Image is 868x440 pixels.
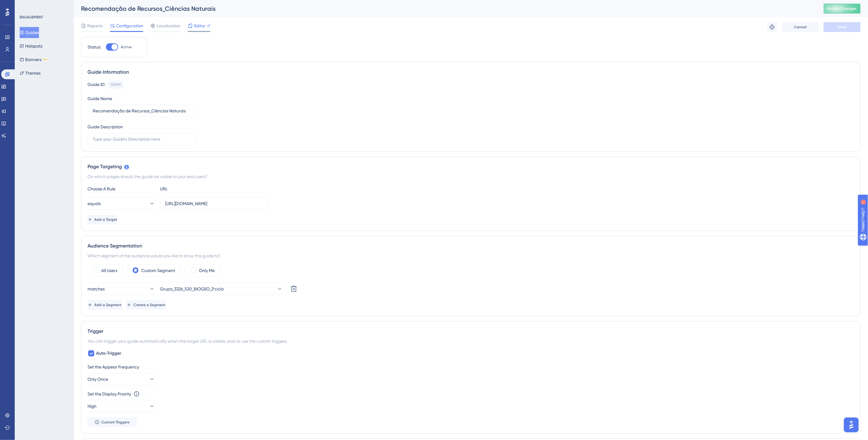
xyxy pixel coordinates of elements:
span: Publish Changes [827,6,857,11]
div: ENGAGEMENT [20,15,43,20]
span: Add a Target [94,217,117,222]
span: Only Once [88,376,108,383]
div: 5 [42,3,44,8]
div: BETA [43,58,48,61]
span: equals [88,200,101,207]
button: Save [824,22,861,32]
button: High [88,400,155,412]
div: Status: [88,43,101,51]
input: Type your Guide’s Description here [93,136,192,142]
button: Create a Segment [127,300,165,310]
span: Localization [157,22,181,29]
button: Only Once [88,373,155,385]
div: Which segment of the audience would you like to show this guide to? [88,252,854,259]
button: Grupo_3326_520_BIOGEO_3ºciclo [160,283,283,295]
input: yourwebsite.com/path [165,200,264,207]
div: Guide Information [88,68,854,76]
span: High [88,403,96,410]
span: Need Help? [14,2,38,9]
label: Custom Segment [141,267,175,274]
label: Only Me [199,267,215,274]
div: Guide Description [88,123,123,130]
div: Trigger [88,328,854,335]
button: Custom Triggers [88,417,137,427]
button: Add a Segment [88,300,122,310]
button: Add a Target [88,215,117,224]
span: Create a Segment [133,302,165,307]
div: Audience Segmentation [88,242,854,250]
span: Add a Segment [94,302,122,307]
div: Recomendação de Recursos_Ciências Naturais [81,4,808,13]
span: Configuration [116,22,143,29]
div: Page Targeting [88,163,854,170]
div: On which pages should the guide be visible to your end users? [88,173,854,180]
span: Editor [194,22,205,29]
span: matches [88,285,105,293]
iframe: UserGuiding AI Assistant Launcher [842,416,861,434]
button: BannersBETA [20,54,48,65]
div: Guide Name [88,95,112,102]
div: 153999 [111,82,121,87]
span: Save [838,25,847,29]
div: Set the Appear Frequency [88,363,854,371]
label: All Users [101,267,117,274]
button: matches [88,283,155,295]
span: Cancel [794,25,807,29]
span: Reports [87,22,103,29]
button: equals [88,197,155,210]
div: URL [160,185,228,193]
button: Publish Changes [824,4,861,14]
span: Custom Triggers [101,420,130,425]
button: Guides [20,27,39,38]
button: Hotspots [20,41,42,52]
button: Cancel [782,22,819,32]
input: Type your Guide’s Name here [93,107,192,114]
div: Guide ID: [88,81,105,89]
span: Auto-Trigger [96,350,121,357]
button: Themes [20,68,41,79]
span: Grupo_3326_520_BIOGEO_3ºciclo [160,285,224,293]
div: Set the Display Priority [88,390,131,398]
div: Choose A Rule [88,185,155,193]
span: Active [121,45,132,49]
div: You can trigger your guide automatically when the target URL is visited, and/or use the custom tr... [88,337,854,345]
